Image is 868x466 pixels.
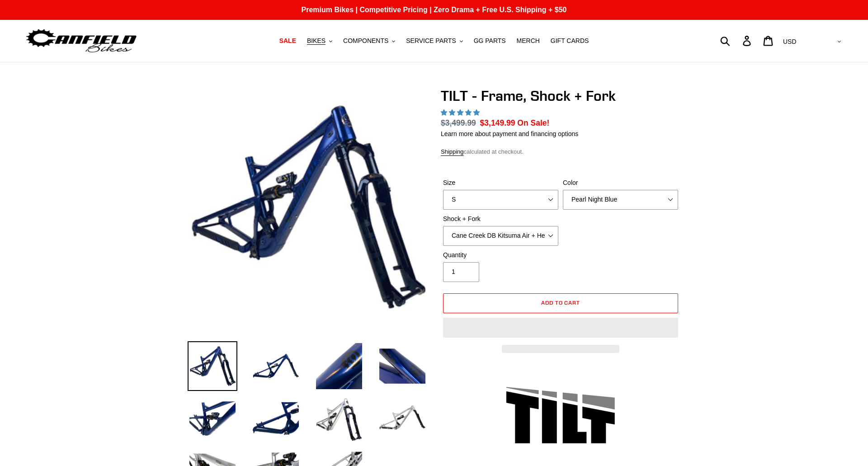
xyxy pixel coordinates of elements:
[251,341,301,391] img: Load image into Gallery viewer, TILT - Frame, Shock + Fork
[443,214,558,224] label: Shock + Fork
[343,37,388,45] span: COMPONENTS
[275,35,301,47] a: SALE
[339,35,400,47] button: COMPONENTS
[546,35,594,47] a: GIFT CARDS
[188,394,237,443] img: Load image into Gallery viewer, TILT - Frame, Shock + Fork
[443,250,558,260] label: Quantity
[480,118,515,127] span: $3,149.99
[441,148,464,156] a: Shipping
[441,147,680,156] div: calculated at checkout.
[441,118,476,127] s: $3,499.99
[377,341,427,391] img: Load image into Gallery viewer, TILT - Frame, Shock + Fork
[725,31,748,51] input: Search
[441,109,481,116] span: 5.00 stars
[551,37,589,45] span: GIFT CARDS
[279,37,296,45] span: SALE
[406,37,456,45] span: SERVICE PARTS
[401,35,467,47] button: SERVICE PARTS
[474,37,506,45] span: GG PARTS
[307,37,325,45] span: BIKES
[302,35,337,47] button: BIKES
[314,394,364,443] img: Load image into Gallery viewer, TILT - Frame, Shock + Fork
[563,178,678,188] label: Color
[189,89,425,325] img: TILT - Frame, Shock + Fork
[541,299,580,306] span: Add to cart
[377,394,427,443] img: Load image into Gallery viewer, TILT - Frame, Shock + Fork
[443,178,558,188] label: Size
[441,130,578,137] a: Learn more about payment and financing options
[512,35,544,47] a: MERCH
[25,27,138,55] img: Canfield Bikes
[441,87,680,104] h1: TILT - Frame, Shock + Fork
[517,37,540,45] span: MERCH
[188,341,237,391] img: Load image into Gallery viewer, TILT - Frame, Shock + Fork
[469,35,510,47] a: GG PARTS
[251,394,301,443] img: Load image into Gallery viewer, TILT - Frame, Shock + Fork
[314,341,364,391] img: Load image into Gallery viewer, TILT - Frame, Shock + Fork
[443,293,678,313] button: Add to cart
[517,117,549,129] span: On Sale!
